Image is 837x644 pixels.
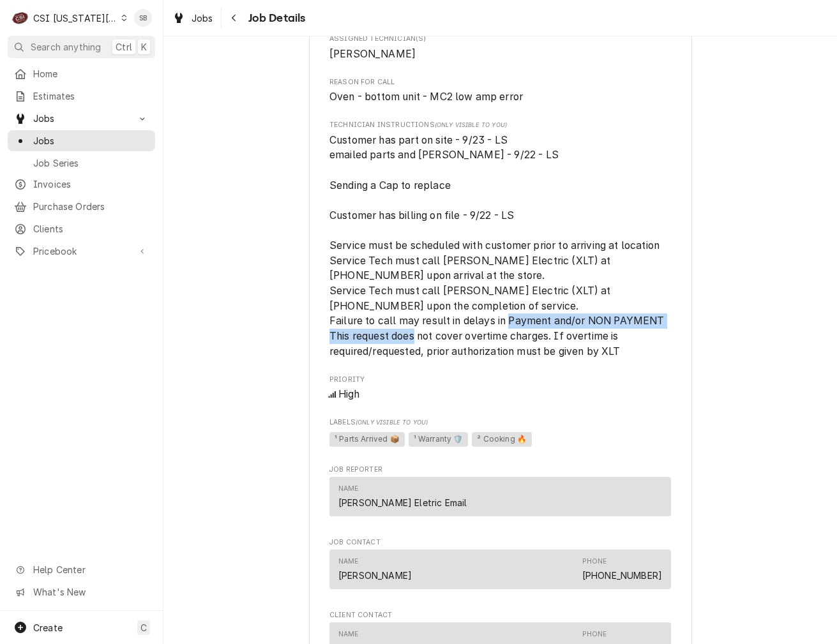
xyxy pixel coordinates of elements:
[8,196,155,217] a: Purchase Orders
[329,375,671,402] div: Priority
[329,375,671,385] span: Priority
[582,557,607,567] div: Phone
[329,537,671,595] div: Job Contact
[329,34,671,61] div: Assigned Technician(s)
[11,9,29,27] div: C
[134,9,152,27] div: SB
[192,11,213,25] span: Jobs
[329,417,671,428] span: Labels
[140,621,147,634] span: C
[31,40,101,54] span: Search anything
[338,557,412,582] div: Name
[33,67,149,80] span: Home
[329,477,671,516] div: Contact
[33,134,149,147] span: Jobs
[338,557,359,567] div: Name
[329,134,665,357] span: Customer has part on site - 9/23 - LS emailed parts and [PERSON_NAME] - 9/22 - LS Sending a Cap t...
[435,121,507,128] span: (Only Visible to You)
[582,570,662,581] a: [PHONE_NUMBER]
[329,465,671,475] span: Job Reporter
[245,10,306,27] span: Job Details
[329,77,671,87] span: Reason For Call
[116,40,132,54] span: Ctrl
[11,9,29,27] div: CSI Kansas City's Avatar
[329,477,671,521] div: Job Reporter List
[329,550,671,588] div: Contact
[134,9,152,27] div: Shayla Bell's Avatar
[224,8,245,28] button: Navigate back
[329,120,671,130] span: Technician Instructions
[329,550,671,594] div: Job Contact List
[338,484,359,494] div: Name
[338,569,412,582] div: [PERSON_NAME]
[8,86,155,107] a: Estimates
[329,465,671,522] div: Job Reporter
[329,34,671,44] span: Assigned Technician(s)
[582,557,662,582] div: Phone
[33,11,117,25] div: CSI [US_STATE][GEOGRAPHIC_DATA]
[329,120,671,359] div: [object Object]
[329,48,416,60] span: [PERSON_NAME]
[33,177,149,191] span: Invoices
[582,629,607,640] div: Phone
[329,387,671,402] div: High
[329,89,671,105] span: Reason For Call
[8,153,155,174] a: Job Series
[8,36,155,58] button: Search anythingCtrlK
[33,622,63,633] span: Create
[329,387,671,402] span: Priority
[329,610,671,620] span: Client Contact
[8,241,155,262] a: Go to Pricebook
[329,77,671,105] div: Reason For Call
[8,174,155,195] a: Invoices
[33,156,149,170] span: Job Series
[33,89,149,103] span: Estimates
[33,200,149,213] span: Purchase Orders
[329,133,671,359] span: [object Object]
[329,432,405,447] span: ¹ Parts Arrived 📦
[409,432,469,447] span: ¹ Warranty 🛡️
[338,496,467,509] div: [PERSON_NAME] Eletric Email
[472,432,532,447] span: ² Cooking 🔥
[33,112,130,125] span: Jobs
[8,63,155,84] a: Home
[356,419,428,426] span: (Only Visible to You)
[338,484,467,509] div: Name
[167,8,218,29] a: Jobs
[329,430,671,449] span: [object Object]
[329,417,671,449] div: [object Object]
[33,244,130,258] span: Pricebook
[141,40,147,54] span: K
[8,218,155,239] a: Clients
[329,47,671,62] span: Assigned Technician(s)
[33,585,147,599] span: What's New
[33,563,147,576] span: Help Center
[8,581,155,603] a: Go to What's New
[8,559,155,580] a: Go to Help Center
[33,222,149,236] span: Clients
[329,91,523,103] span: Oven - bottom unit - MC2 low amp error
[329,537,671,548] span: Job Contact
[8,108,155,129] a: Go to Jobs
[338,629,359,640] div: Name
[8,130,155,151] a: Jobs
